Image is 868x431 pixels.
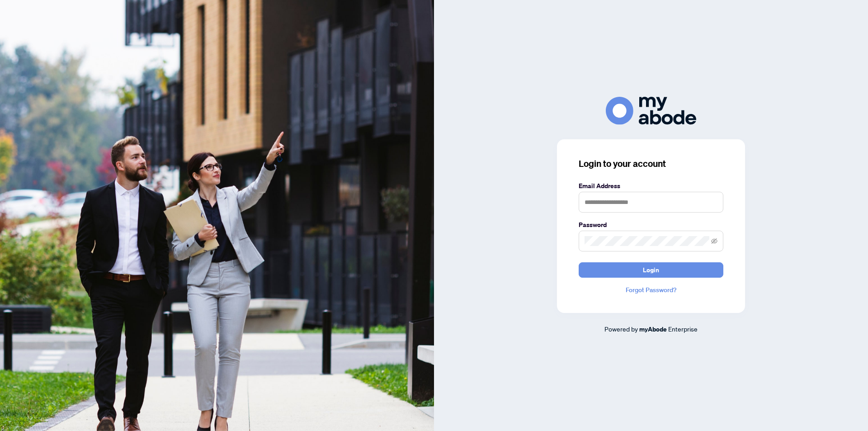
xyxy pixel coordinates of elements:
img: ma-logo [606,97,696,124]
a: Forgot Password? [579,285,723,295]
span: Enterprise [668,325,698,333]
span: Powered by [604,325,638,333]
label: Email Address [579,181,723,191]
h3: Login to your account [579,157,723,170]
a: myAbode [639,324,667,334]
span: eye-invisible [711,238,717,244]
button: Login [579,262,723,278]
span: Login [643,263,659,277]
label: Password [579,220,723,230]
